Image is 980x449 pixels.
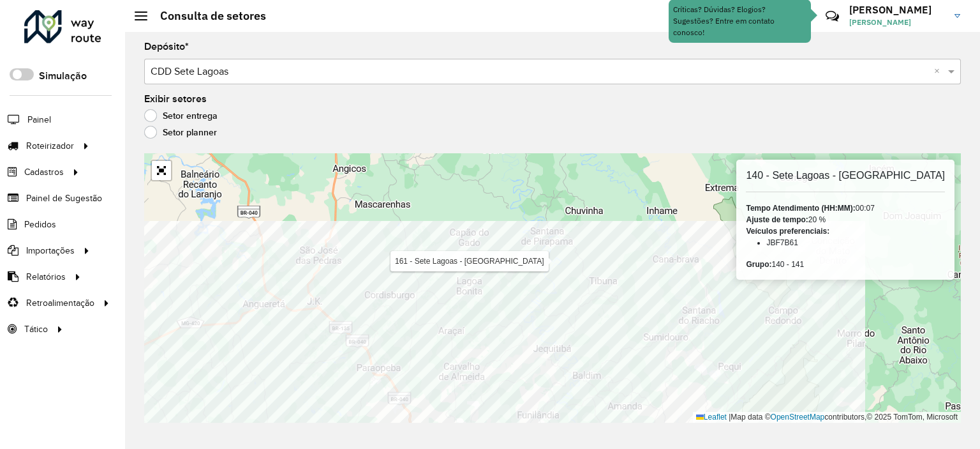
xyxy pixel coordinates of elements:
[144,126,217,139] label: Setor planner
[26,192,102,205] span: Painel de Sugestão
[849,17,945,28] span: [PERSON_NAME]
[144,109,218,122] label: Setor entrega
[26,270,66,284] span: Relatórios
[746,215,808,224] strong: Ajuste de tempo:
[26,244,75,257] span: Importações
[746,204,855,213] strong: Tempo Atendimento (HH:MM):
[766,237,945,248] li: JBF7B61
[746,169,945,181] h6: 140 - Sete Lagoas - [GEOGRAPHIC_DATA]
[26,139,74,153] span: Roteirizador
[27,113,51,126] span: Painel
[934,64,945,79] span: Clear all
[26,296,94,310] span: Retroalimentação
[819,3,846,30] a: Contato Rápido
[39,68,87,84] label: Simulação
[746,227,829,236] strong: Veículos preferenciais:
[849,4,945,16] h3: [PERSON_NAME]
[147,9,266,23] h2: Consulta de setores
[152,161,171,180] a: Abrir mapa em tela cheia
[746,259,945,270] div: 140 - 141
[771,413,825,422] a: OpenStreetMap
[746,260,771,269] strong: Grupo:
[144,91,207,107] label: Exibir setores
[696,413,727,422] a: Leaflet
[746,202,945,214] div: 00:07
[729,413,731,422] span: |
[24,165,64,179] span: Cadastros
[144,39,189,54] label: Depósito
[24,218,56,231] span: Pedidos
[24,323,48,336] span: Tático
[693,412,961,423] div: Map data © contributors,© 2025 TomTom, Microsoft
[746,214,945,225] div: 20 %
